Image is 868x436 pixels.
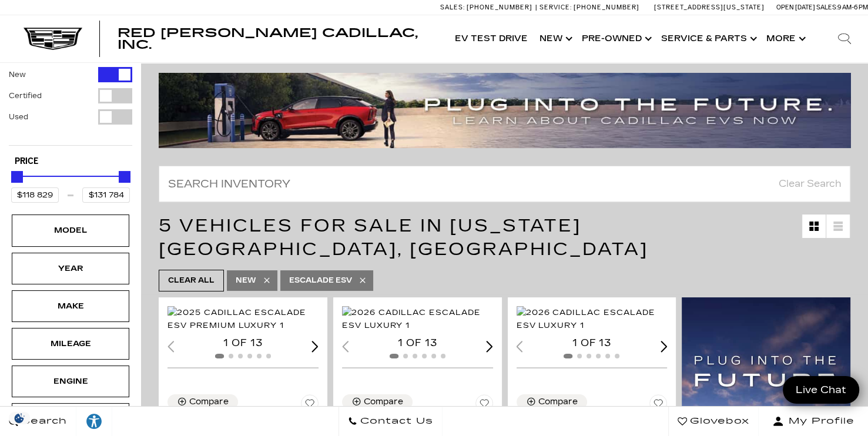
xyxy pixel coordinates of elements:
div: Year [41,262,100,275]
span: Open [DATE] [776,4,815,11]
div: Price [11,167,130,203]
a: Pre-Owned [576,15,655,62]
a: Sales: [PHONE_NUMBER] [440,4,535,11]
div: ModelModel [12,214,129,246]
div: 1 of 13 [517,337,668,350]
span: Clear All [168,273,215,288]
div: Maximum Price [119,171,130,183]
a: New [534,15,576,62]
div: ColorColor [12,403,129,435]
div: Compare [189,397,229,407]
div: MakeMake [12,290,129,322]
span: My Profile [784,413,854,430]
h5: Price [15,156,126,167]
span: Sales: [816,4,837,11]
a: Grid View [802,214,826,238]
label: New [9,69,26,81]
span: [PHONE_NUMBER] [574,4,639,11]
span: New [236,273,256,288]
span: Live Chat [790,383,852,397]
div: 1 / 2 [517,306,669,332]
a: Service & Parts [655,15,760,62]
div: Minimum Price [11,171,23,183]
button: Open user profile menu [759,407,868,436]
div: Next slide [311,341,319,352]
span: Search [18,413,67,430]
img: 2026 Cadillac Escalade ESV Luxury 1 [342,306,495,332]
div: YearYear [12,253,129,284]
button: Compare Vehicle [167,394,238,410]
input: Minimum [11,187,59,203]
button: Compare Vehicle [342,394,413,410]
div: 1 / 2 [342,306,495,332]
div: Privacy Settings [6,412,33,424]
div: Mileage [41,337,100,350]
img: Cadillac Dark Logo with Cadillac White Text [24,28,82,50]
div: Explore your accessibility options [76,412,112,430]
span: 9 AM-6 PM [837,4,868,11]
input: Maximum [82,187,130,203]
div: Filter by Vehicle Type [9,67,132,145]
div: 1 / 2 [167,306,320,332]
div: MileageMileage [12,328,129,360]
div: Make [41,300,100,313]
label: Used [9,111,28,123]
div: Compare [364,397,403,407]
img: 2025 Cadillac Escalade ESV Premium Luxury 1 [167,306,320,332]
button: Save Vehicle [301,394,319,417]
span: [PHONE_NUMBER] [467,4,532,11]
input: Search Inventory [159,166,850,202]
button: Save Vehicle [475,394,493,417]
button: Compare Vehicle [517,394,587,410]
div: Model [41,224,100,237]
a: Red [PERSON_NAME] Cadillac, Inc. [118,27,437,51]
div: Compare [538,397,578,407]
label: Certified [9,90,42,102]
span: Glovebox [687,413,749,430]
span: Service: [539,4,572,11]
div: 1 of 13 [167,337,319,350]
div: Engine [41,375,100,388]
a: Service: [PHONE_NUMBER] [535,4,642,11]
div: 1 of 13 [342,337,493,350]
span: Escalade ESV [289,273,352,288]
a: Contact Us [339,407,443,436]
img: ev-blog-post-banners4 [159,73,859,148]
button: Save Vehicle [649,394,667,417]
img: 2026 Cadillac Escalade ESV Luxury 1 [517,306,669,332]
a: Explore your accessibility options [76,407,112,436]
span: Sales: [440,4,465,11]
div: EngineEngine [12,365,129,397]
span: Contact Us [357,413,433,430]
a: Glovebox [668,407,759,436]
button: More [760,15,809,62]
div: Next slide [486,341,493,352]
a: Live Chat [783,376,859,404]
span: Red [PERSON_NAME] Cadillac, Inc. [118,26,418,52]
a: [STREET_ADDRESS][US_STATE] [654,4,765,11]
div: Next slide [661,341,668,352]
a: EV Test Drive [449,15,534,62]
span: 5 Vehicles for Sale in [US_STATE][GEOGRAPHIC_DATA], [GEOGRAPHIC_DATA] [159,215,648,260]
div: Search [821,15,868,62]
